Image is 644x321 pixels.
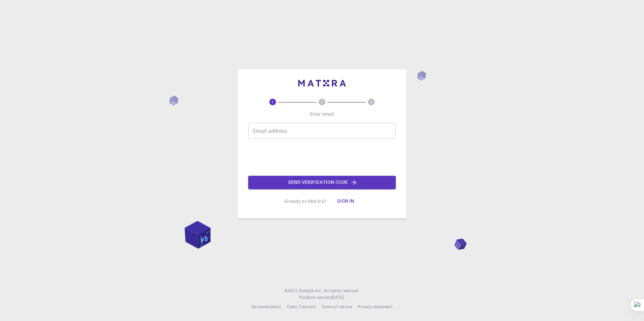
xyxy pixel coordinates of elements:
[284,287,299,294] span: © 2025
[332,195,360,208] button: Sign in
[271,144,373,170] iframe: reCAPTCHA
[299,287,322,294] a: Exabyte Inc.
[310,111,334,117] p: Enter email
[299,294,331,301] span: Platform version
[331,294,345,301] a: [DATE].
[321,100,323,104] text: 2
[358,304,392,309] span: Privacy statement
[284,198,326,205] p: Already on Mat3ra?
[252,304,281,309] span: Documentation
[358,304,392,310] a: Privacy statement
[286,304,316,309] span: Video Tutorials
[331,295,345,300] span: [DATE] .
[286,304,316,310] a: Video Tutorials
[321,304,352,309] span: Terms of service
[321,304,352,310] a: Terms of service
[299,288,322,293] span: Exabyte Inc.
[248,176,396,189] button: Send verification code
[252,304,281,310] a: Documentation
[324,287,360,294] span: All rights reserved.
[370,100,372,104] text: 3
[272,100,274,104] text: 1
